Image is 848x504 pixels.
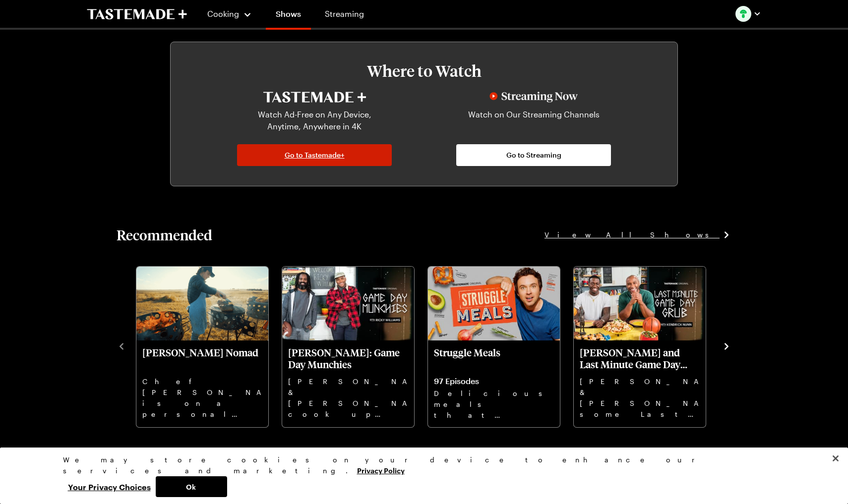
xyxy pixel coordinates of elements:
[288,346,408,370] p: [PERSON_NAME]: Game Day Munchies
[134,264,280,428] div: 1 / 10
[722,340,731,352] button: navigate to next item
[573,267,705,427] a: Kendrick Nunn and Last Minute Game Day Grub[PERSON_NAME] and Last Minute Game Day Grub[PERSON_NAM...
[282,267,414,341] img: Ricky Williams: Game Day Munchies
[427,267,559,427] a: Struggle MealsStruggle Meals97 EpisodesDelicious meals that won't break the bank.
[545,229,731,240] a: View All Shows
[87,8,187,20] a: To Tastemade Home Page
[434,376,554,386] p: 97 Episodes
[285,150,345,160] span: Go to Tastemade+
[63,454,777,476] div: We may store cookies on your device to enhance our services and marketing.
[243,109,386,132] p: Watch Ad-Free on Any Device, Anytime, Anywhere in 4K
[288,376,408,420] p: [PERSON_NAME] & [PERSON_NAME] cook up Game Day recipes to make you the real MVP at your next event!
[63,454,777,497] div: Privacy
[825,448,847,469] button: Close
[63,476,156,497] button: Your Privacy Choices
[735,6,761,22] button: Profile picture
[280,264,426,428] div: 2 / 10
[426,264,572,428] div: 3 / 10
[434,346,554,370] p: Struggle Meals
[580,376,700,420] p: [PERSON_NAME] & [PERSON_NAME] some Last Minute Game Day Grub, perfect for basketball fans.
[117,340,126,352] button: navigate to previous item
[735,6,751,22] img: Profile picture
[200,62,648,80] h3: Where to Watch
[357,465,405,475] a: More information about your privacy, opens in a new tab
[135,267,267,427] a: Agustín Mallmann's Nomad[PERSON_NAME] NomadChef [PERSON_NAME] is on a personal journey in [GEOGRA...
[207,2,252,26] button: Cooking
[281,267,413,427] a: Ricky Williams: Game Day Munchies[PERSON_NAME]: Game Day Munchies[PERSON_NAME] & [PERSON_NAME] co...
[237,144,392,166] a: Go to Tastemade+
[545,229,720,240] span: View All Shows
[489,92,578,103] img: Streaming
[142,376,262,420] p: Chef [PERSON_NAME] is on a personal journey in [GEOGRAPHIC_DATA] to experience the art of grillin...
[117,226,212,244] h2: Recommended
[142,346,262,370] p: [PERSON_NAME] Nomad
[156,476,227,497] button: Ok
[263,92,366,103] img: Tastemade+
[428,267,560,341] img: Struggle Meals
[207,9,239,18] span: Cooking
[136,267,268,341] img: Agustín Mallmann's Nomad
[580,346,700,370] p: [PERSON_NAME] and Last Minute Game Day Grub
[574,267,706,341] img: Kendrick Nunn and Last Minute Game Day Grub
[434,388,554,420] p: Delicious meals that won't break the bank.
[572,264,718,428] div: 4 / 10
[456,144,611,166] a: Go to Streaming
[506,150,561,160] span: Go to Streaming
[266,2,311,30] a: Shows
[462,109,605,132] p: Watch on Our Streaming Channels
